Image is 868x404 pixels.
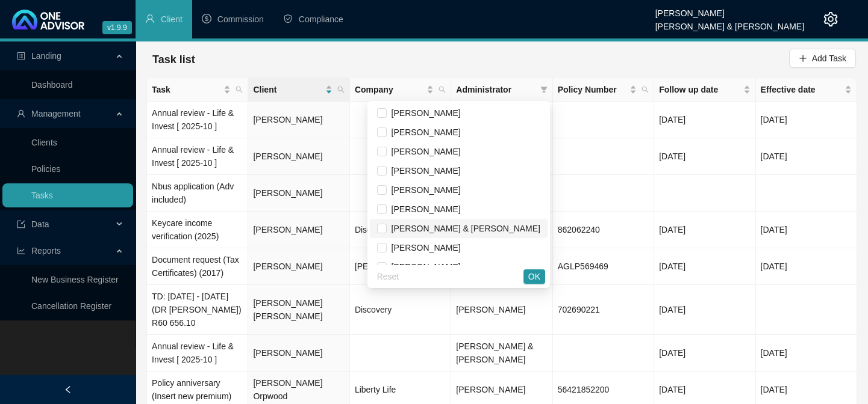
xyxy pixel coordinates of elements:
span: [PERSON_NAME] [387,147,461,156]
td: [PERSON_NAME] [248,248,349,285]
span: [PERSON_NAME] [387,262,461,272]
td: [PERSON_NAME] [248,212,349,248]
a: Clients [31,138,57,147]
span: user [145,14,155,23]
td: [PERSON_NAME] [350,248,451,285]
span: [PERSON_NAME] [387,185,461,195]
td: [DATE] [654,248,755,285]
span: [PERSON_NAME] [387,108,461,118]
td: [DATE] [654,102,755,138]
span: [PERSON_NAME] & [PERSON_NAME] [387,224,540,233]
td: TD: [DATE] - [DATE] (DR [PERSON_NAME]) R60 656.10 [147,285,248,335]
td: Document request (Tax Certificates) (2017) [147,248,248,285]
th: Task [147,78,248,102]
td: Discovery [350,285,451,335]
td: [DATE] [654,212,755,248]
td: [DATE] [756,102,857,138]
span: Client [161,14,183,24]
span: Administrator [456,83,535,96]
span: Follow up date [659,83,740,96]
span: search [236,86,243,93]
span: search [337,86,345,93]
span: Task [152,83,221,96]
span: Add Task [812,52,846,65]
span: [PERSON_NAME] [456,385,525,394]
span: search [642,86,649,93]
button: Reset [372,269,404,284]
a: Policies [31,164,60,174]
span: line-chart [17,246,25,255]
td: [PERSON_NAME] [248,175,349,212]
td: Nbus application (Adv included) [147,175,248,212]
span: search [233,81,245,99]
td: [DATE] [756,138,857,175]
span: v1.9.9 [102,21,132,34]
span: Management [31,109,81,118]
button: Add Task [789,49,856,68]
td: [PERSON_NAME] [248,335,349,372]
td: [DATE] [654,335,755,372]
span: Client [253,83,322,96]
span: Reports [31,246,61,256]
button: OK [523,269,545,284]
span: search [335,81,347,99]
span: Data [31,219,49,229]
td: Keycare income verification (2025) [147,212,248,248]
span: [PERSON_NAME] [387,166,461,176]
td: [PERSON_NAME] [248,138,349,175]
span: dollar [202,14,211,23]
td: [DATE] [756,335,857,372]
span: setting [823,12,838,26]
span: Task list [152,54,195,66]
span: search [436,81,448,99]
th: Effective date [756,78,857,102]
img: 2df55531c6924b55f21c4cf5d4484680-logo-light.svg [12,10,84,29]
span: Commission [217,14,264,24]
td: [DATE] [654,138,755,175]
td: AGLP569469 [553,248,654,285]
div: [PERSON_NAME] & [PERSON_NAME] [655,16,804,29]
span: [PERSON_NAME] [456,305,525,314]
th: Company [350,78,451,102]
span: filter [538,81,550,99]
th: Follow up date [654,78,755,102]
span: profile [17,52,25,60]
span: user [17,109,25,118]
td: [DATE] [756,248,857,285]
td: Annual review - Life & Invest [ 2025-10 ] [147,335,248,372]
a: Tasks [31,191,53,200]
span: plus [799,54,807,63]
td: Annual review - Life & Invest [ 2025-10 ] [147,138,248,175]
span: OK [528,270,540,283]
td: Annual review - Life & Invest [ 2025-10 ] [147,102,248,138]
span: search [439,86,446,93]
td: 862062240 [553,212,654,248]
th: Policy Number [553,78,654,102]
div: [PERSON_NAME] [655,3,804,16]
td: [PERSON_NAME] [248,102,349,138]
a: New Business Register [31,275,119,284]
span: Company [355,83,424,96]
span: safety [283,14,293,23]
td: [PERSON_NAME] [PERSON_NAME] [248,285,349,335]
span: [PERSON_NAME] [387,127,461,137]
span: [PERSON_NAME] [387,204,461,214]
span: left [64,385,72,394]
span: search [639,81,651,99]
span: Policy Number [558,83,627,96]
span: [PERSON_NAME] & [PERSON_NAME] [456,341,533,364]
td: Discovery [350,212,451,248]
a: Cancellation Register [31,301,111,311]
td: [DATE] [756,212,857,248]
span: import [17,220,25,228]
td: [DATE] [654,285,755,335]
span: [PERSON_NAME] [387,243,461,252]
span: Compliance [299,14,343,24]
span: Effective date [761,83,842,96]
span: filter [540,86,548,93]
td: 702690221 [553,285,654,335]
span: Landing [31,51,61,61]
a: Dashboard [31,80,73,90]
